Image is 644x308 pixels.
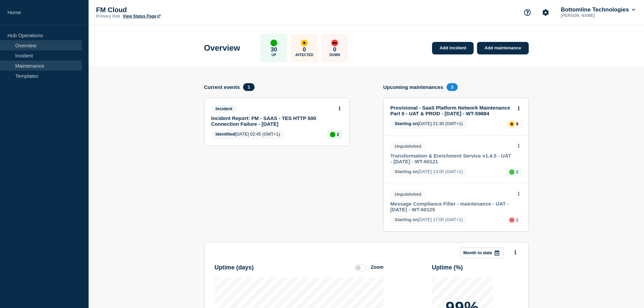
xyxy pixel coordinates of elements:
[477,42,528,54] a: Add maintenance
[295,53,313,57] p: Affected
[329,53,340,57] p: Down
[390,168,468,176] span: [DATE] 13:00 (GMT+1)
[383,84,444,90] h4: Upcoming maintenances
[395,217,418,222] span: Starting on
[123,14,160,19] a: View Status Page
[211,105,237,113] span: Incident
[301,40,308,46] div: affected
[303,46,306,53] p: 0
[390,190,426,198] span: Unpublished
[516,121,518,126] p: 9
[390,142,426,150] span: Unpublished
[211,130,285,139] span: [DATE] 02:45 (GMT+1)
[243,83,254,91] span: 1
[520,5,534,20] button: Support
[432,42,474,54] a: Add incident
[211,115,333,127] a: Incident Report: FM - SAAS - TES HTTP 500 Connection Failure - [DATE]
[216,132,235,137] span: Identified
[509,121,515,127] div: affected
[539,5,553,20] button: Account settings
[395,169,418,174] span: Starting on
[395,121,418,126] span: Starting on
[390,201,512,212] a: Message Compliance Filter - maintenance - UAT - [DATE] - WT-60125
[460,247,503,258] button: Month to date
[330,132,335,137] div: up
[333,46,336,53] p: 0
[96,6,231,14] p: FM Cloud
[432,264,463,271] h3: Uptime ( % )
[559,6,637,13] button: Bottomline Technologies
[390,153,512,164] a: Transformation & Enrichment Service v1.4.5 - UAT - [DATE] - WT-60121
[96,14,120,19] p: Primary Hub
[463,250,492,255] p: Month to date
[390,120,468,128] span: [DATE] 21:30 (GMT+1)
[509,169,515,175] div: up
[215,264,254,271] h3: Uptime ( days )
[271,46,277,53] p: 30
[204,43,240,53] h1: Overview
[271,53,276,57] p: Up
[559,13,630,18] p: [PERSON_NAME]
[204,84,240,90] h4: Current events
[390,105,512,116] a: Provisional - SaaS Platform Network Maintenance Part II - UAT & PROD - [DATE] - WT-59884
[337,132,339,137] p: 2
[509,217,515,223] div: down
[371,264,383,270] div: Zoom
[331,40,338,46] div: down
[447,83,458,91] span: 3
[516,217,518,222] p: 1
[390,216,468,224] span: [DATE] 17:00 (GMT+1)
[516,169,518,174] p: 2
[270,40,277,46] div: up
